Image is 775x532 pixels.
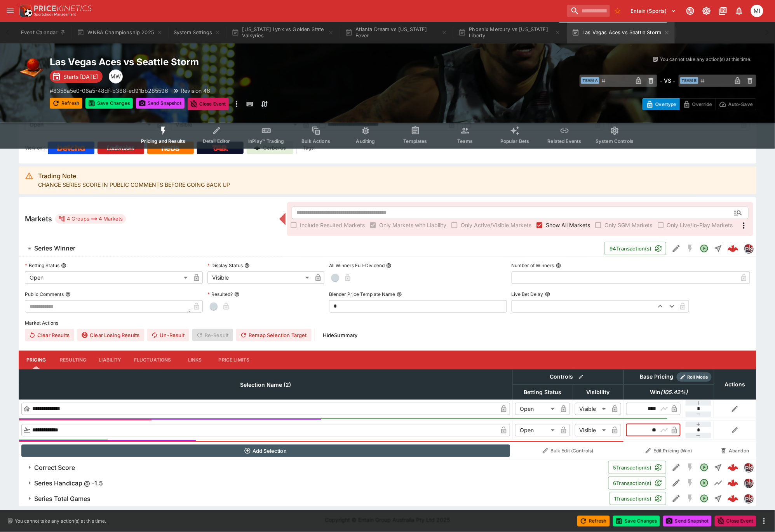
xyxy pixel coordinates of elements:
span: Roll Mode [684,374,712,381]
button: 94Transaction(s) [604,242,666,255]
span: Re-Result [192,329,233,341]
button: SGM Disabled [683,492,697,506]
div: pricekinetics [744,494,753,503]
button: Clear Losing Results [77,329,144,341]
img: PriceKinetics Logo [17,3,33,19]
button: SGM Disabled [683,242,697,256]
button: Send Snapshot [136,98,185,109]
a: 64260f18-540a-4664-962c-fe1e9044da6c [725,475,741,491]
div: Visible [575,403,609,415]
button: more [232,98,241,110]
button: Price Limits [212,351,256,369]
button: Auto-Save [716,98,756,110]
button: Notifications [732,4,746,18]
div: pricekinetics [744,463,753,472]
p: Overtype [655,100,676,108]
p: Auto-Save [728,100,753,108]
button: Bulk Edit (Controls) [515,445,621,457]
label: Market Actions [25,317,750,329]
svg: More [739,221,749,230]
span: Templates [404,138,427,144]
button: Remap Selection Target [236,329,312,341]
a: 5bb51ba8-7cb3-432d-8786-c20b7e9a41a2 [725,460,741,475]
p: Copy To Clipboard [50,87,168,95]
img: PriceKinetics [34,5,92,11]
div: Visible [207,271,312,284]
button: Open [697,476,711,490]
span: Auditing [356,138,375,144]
button: Overtype [643,98,680,110]
button: Fluctuations [128,351,178,369]
button: Blender Price Template Name [397,292,402,297]
div: Start From [643,98,756,110]
a: af8446b1-5443-48b6-9909-9a72bc209ab8 [725,241,741,256]
div: Visible [575,424,609,436]
button: SGM Disabled [683,476,697,490]
button: Betting Status [61,263,66,268]
img: pricekinetics [744,494,753,503]
p: Display Status [207,262,243,269]
h6: - VS - [660,76,676,85]
div: michael.wilczynski [751,5,763,17]
button: Straight [711,242,725,256]
button: Public Comments [65,292,71,297]
h6: Series Total Games [34,495,91,503]
button: Edit Detail [669,492,683,506]
svg: Open [700,478,709,488]
button: Un-Result [147,329,189,341]
button: Connected to PK [683,4,697,18]
span: Teams [457,138,473,144]
svg: Open [700,244,709,253]
div: Show/hide Price Roll mode configuration. [677,372,712,382]
button: Phoenix Mercury vs [US_STATE] Liberty [454,22,566,43]
p: Override [692,100,712,108]
svg: Open [700,494,709,503]
p: You cannot take any action(s) at this time. [660,56,752,63]
span: Win(105.42%) [641,388,696,397]
img: logo-cerberus--red.svg [728,243,738,254]
p: Number of Winners [512,262,554,269]
button: Live Bet Delay [545,292,550,297]
th: Controls [512,369,623,384]
button: Close Event [715,516,756,527]
button: Add Selection [21,445,510,457]
span: Only Markets with Liability [379,221,446,229]
button: Line [711,476,725,490]
button: No Bookmarks [611,5,624,17]
button: 6Transaction(s) [608,476,666,490]
div: CHANGE SERIES SCORE IN PUBLIC COMMENTS BEFORE GOING BACK UP [38,169,230,192]
div: Trading Note [38,171,230,181]
button: Refresh [50,98,82,109]
img: pricekinetics [744,244,753,253]
span: Team A [581,77,599,84]
button: Refresh [577,516,610,527]
h2: Copy To Clipboard [50,56,403,68]
h6: Correct Score [34,464,75,472]
button: Open [731,206,745,220]
button: Straight [711,492,725,506]
img: logo-cerberus--red.svg [728,493,738,504]
th: Actions [714,369,756,399]
button: Send Snapshot [663,516,712,527]
span: Only Active/Visible Markets [461,221,531,229]
div: Base Pricing [637,372,677,382]
div: 64260f18-540a-4664-962c-fe1e9044da6c [728,478,738,489]
button: Edit Detail [669,461,683,475]
span: Only SGM Markets [604,221,653,229]
button: 5Transaction(s) [608,461,666,474]
img: pricekinetics [744,463,753,472]
button: Resulting [54,351,92,369]
button: Abandon [716,445,754,457]
button: Toggle light/dark mode [700,4,714,18]
div: af8446b1-5443-48b6-9909-9a72bc209ab8 [728,243,738,254]
button: Series Winner [19,241,604,256]
img: pricekinetics [744,479,753,487]
span: Related Events [548,138,582,144]
span: Team B [680,77,698,84]
button: Open [697,461,711,475]
button: Liability [92,351,127,369]
img: Sportsbook Management [34,13,76,16]
img: basketball.png [19,56,44,81]
button: Close Event [188,98,229,110]
img: logo-cerberus--red.svg [728,462,738,473]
